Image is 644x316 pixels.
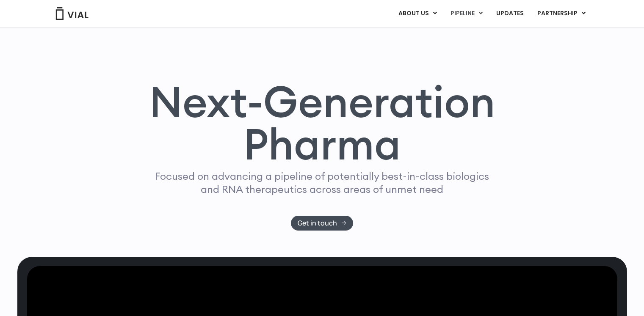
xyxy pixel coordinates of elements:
a: ABOUT USMenu Toggle [392,6,443,21]
a: UPDATES [489,6,530,21]
a: PARTNERSHIPMenu Toggle [531,6,592,21]
span: Get in touch [298,220,337,226]
a: PIPELINEMenu Toggle [444,6,489,21]
a: Get in touch [291,216,353,231]
img: Vial Logo [55,7,89,20]
p: Focused on advancing a pipeline of potentially best-in-class biologics and RNA therapeutics acros... [152,170,493,196]
h1: Next-Generation Pharma [139,80,506,166]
